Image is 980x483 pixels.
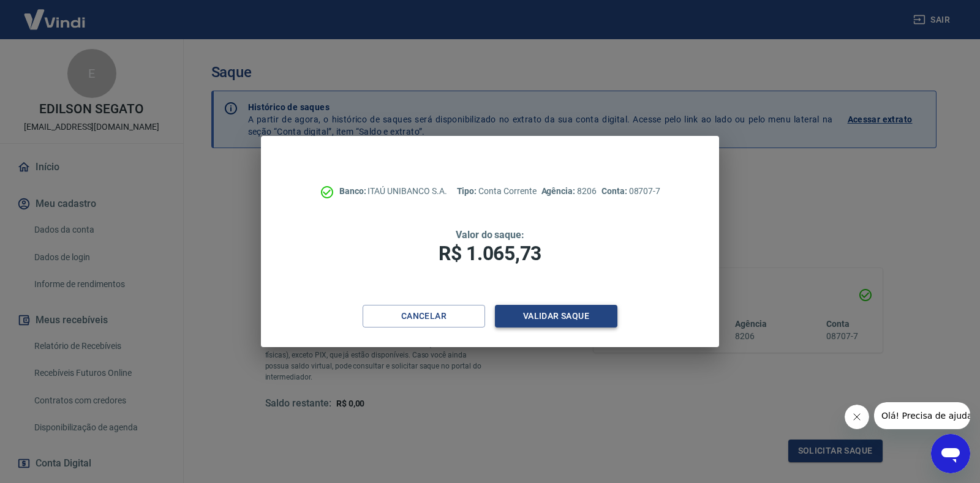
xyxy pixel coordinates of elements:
span: Banco: [339,186,368,196]
span: R$ 1.065,73 [439,242,541,265]
span: Conta: [601,186,629,196]
button: Validar saque [495,305,617,328]
p: ITAÚ UNIBANCO S.A. [339,185,447,198]
iframe: Mensagem da empresa [874,402,970,429]
span: Agência: [541,186,578,196]
span: Tipo: [457,186,479,196]
iframe: Fechar mensagem [845,405,869,429]
button: Cancelar [363,305,485,328]
p: 8206 [541,185,597,198]
span: Olá! Precisa de ajuda? [7,9,103,18]
iframe: Botão para abrir a janela de mensagens [931,434,970,473]
p: Conta Corrente [457,185,537,198]
p: 08707-7 [601,185,660,198]
span: Valor do saque: [456,229,524,241]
